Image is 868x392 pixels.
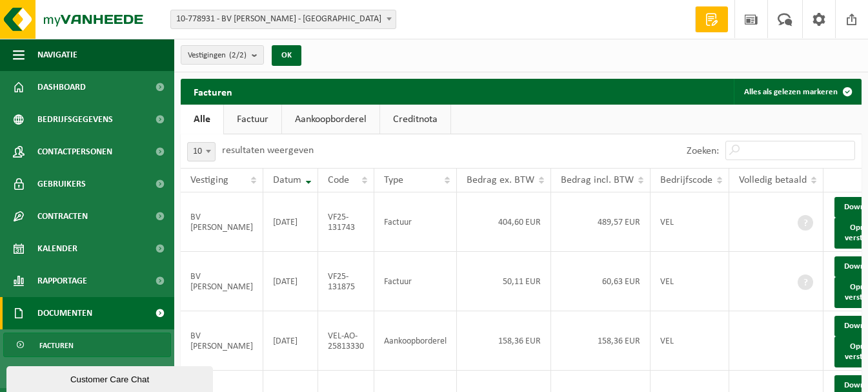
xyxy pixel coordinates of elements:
[181,311,263,371] td: BV [PERSON_NAME]
[3,333,171,357] a: Facturen
[181,105,223,134] a: Alle
[651,192,729,252] td: VEL
[181,45,264,65] button: Vestigingen(2/2)
[39,333,74,358] span: Facturen
[188,143,215,161] span: 10
[3,360,171,385] a: Documenten
[734,79,860,105] button: Alles als gelezen markeren
[384,175,403,185] span: Type
[457,252,551,311] td: 50,11 EUR
[190,175,228,185] span: Vestiging
[374,192,457,252] td: Factuur
[224,105,281,134] a: Factuur
[467,175,534,185] span: Bedrag ex. BTW
[37,103,113,136] span: Bedrijfsgegevens
[282,105,379,134] a: Aankoopborderel
[181,252,263,311] td: BV [PERSON_NAME]
[380,105,450,134] a: Creditnota
[188,46,247,65] span: Vestigingen
[39,361,87,386] span: Documenten
[6,364,216,392] iframe: chat widget
[181,79,245,104] h2: Facturen
[551,311,651,371] td: 158,36 EUR
[651,252,729,311] td: VEL
[263,311,318,371] td: [DATE]
[739,175,807,185] span: Volledig betaald
[561,175,634,185] span: Bedrag incl. BTW
[229,51,247,59] count: (2/2)
[263,192,318,252] td: [DATE]
[222,145,314,156] label: resultaten weergeven
[551,192,651,252] td: 489,57 EUR
[171,10,396,28] span: 10-778931 - BV MOYAERT-LOOTENS - RUISELEDE
[328,175,349,185] span: Code
[272,45,301,66] button: OK
[37,200,88,232] span: Contracten
[651,311,729,371] td: VEL
[687,146,719,156] label: Zoeken:
[37,168,86,200] span: Gebruikers
[457,311,551,371] td: 158,36 EUR
[318,311,374,371] td: VEL-AO-25813330
[37,136,112,168] span: Contactpersonen
[457,192,551,252] td: 404,60 EUR
[273,175,301,185] span: Datum
[660,175,712,185] span: Bedrijfscode
[374,311,457,371] td: Aankoopborderel
[170,10,396,29] span: 10-778931 - BV MOYAERT-LOOTENS - RUISELEDE
[37,265,87,297] span: Rapportage
[263,252,318,311] td: [DATE]
[374,252,457,311] td: Factuur
[37,232,77,265] span: Kalender
[187,142,216,161] span: 10
[181,192,263,252] td: BV [PERSON_NAME]
[37,297,92,329] span: Documenten
[37,71,86,103] span: Dashboard
[37,39,77,71] span: Navigatie
[551,252,651,311] td: 60,63 EUR
[318,252,374,311] td: VF25-131875
[318,192,374,252] td: VF25-131743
